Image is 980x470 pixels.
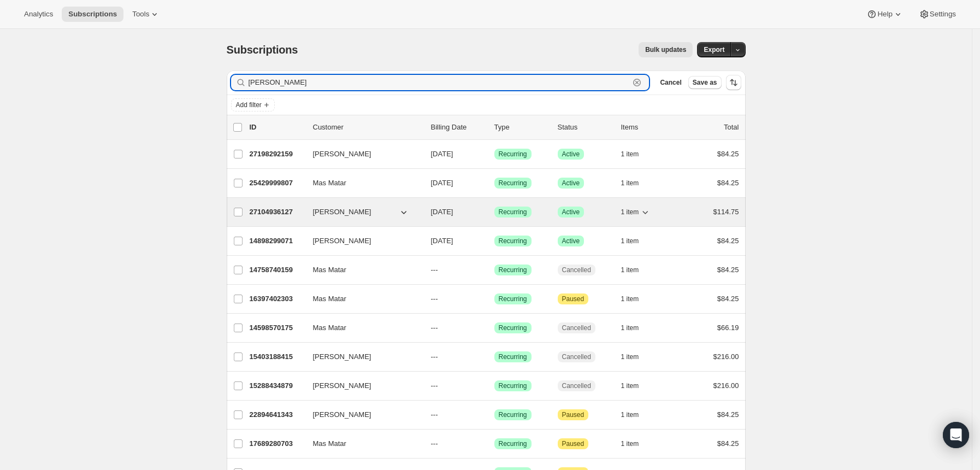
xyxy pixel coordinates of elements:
[562,439,585,448] span: Paused
[645,45,686,54] span: Bulk updates
[621,233,651,249] button: 1 item
[313,438,346,449] span: Mas Matar
[717,295,739,303] span: $84.25
[431,266,438,274] span: ---
[431,439,438,448] span: ---
[431,381,438,390] span: ---
[250,378,739,393] div: 15288434879[PERSON_NAME]---SuccessRecurringCancelled1 item$216.00
[562,179,580,187] span: Active
[717,324,739,332] span: $66.19
[717,150,739,158] span: $84.25
[562,410,585,419] span: Paused
[306,174,416,192] button: Mas Matar
[693,78,717,87] span: Save as
[306,261,416,279] button: Mas Matar
[499,266,527,274] span: Recurring
[656,76,686,89] button: Cancel
[431,237,453,245] span: [DATE]
[126,7,167,22] button: Tools
[250,175,739,191] div: 25429999807Mas Matar[DATE]SuccessRecurringSuccessActive1 item$84.25
[250,322,304,333] p: 14598570175
[250,204,739,220] div: 27104936127[PERSON_NAME][DATE]SuccessRecurringSuccessActive1 item$114.75
[306,145,416,163] button: [PERSON_NAME]
[499,324,527,332] span: Recurring
[250,438,304,449] p: 17689280703
[499,352,527,361] span: Recurring
[621,179,639,187] span: 1 item
[562,237,580,245] span: Active
[621,146,651,162] button: 1 item
[562,208,580,216] span: Active
[250,233,739,249] div: 14898299071[PERSON_NAME][DATE]SuccessRecurringSuccessActive1 item$84.25
[499,439,527,448] span: Recurring
[306,203,416,221] button: [PERSON_NAME]
[499,179,527,187] span: Recurring
[250,409,304,420] p: 22894641343
[621,175,651,191] button: 1 item
[306,377,416,395] button: [PERSON_NAME]
[250,380,304,391] p: 15288434879
[704,45,724,54] span: Export
[724,122,739,133] p: Total
[231,98,275,111] button: Add filter
[313,236,371,246] span: [PERSON_NAME]
[431,352,438,361] span: ---
[558,122,612,133] p: Status
[24,10,53,19] span: Analytics
[562,381,591,390] span: Cancelled
[621,204,651,220] button: 1 item
[717,439,739,448] span: $84.25
[860,7,910,22] button: Help
[930,10,956,19] span: Settings
[621,324,639,332] span: 1 item
[250,293,304,304] p: 16397402303
[306,435,416,453] button: Mas Matar
[313,293,346,304] span: Mas Matar
[250,407,739,422] div: 22894641343[PERSON_NAME]---SuccessRecurringAttentionPaused1 item$84.25
[132,10,149,19] span: Tools
[499,410,527,419] span: Recurring
[431,410,438,419] span: ---
[68,10,117,19] span: Subscriptions
[688,76,722,89] button: Save as
[639,42,693,57] button: Bulk updates
[621,378,651,393] button: 1 item
[306,290,416,308] button: Mas Matar
[621,122,676,133] div: Items
[621,295,639,303] span: 1 item
[713,352,739,361] span: $216.00
[713,381,739,390] span: $216.00
[250,146,739,162] div: 27198292159[PERSON_NAME][DATE]SuccessRecurringSuccessActive1 item$84.25
[621,381,639,390] span: 1 item
[313,351,371,362] span: [PERSON_NAME]
[621,150,639,158] span: 1 item
[306,406,416,424] button: [PERSON_NAME]
[431,179,453,187] span: [DATE]
[431,122,486,133] p: Billing Date
[717,410,739,419] span: $84.25
[499,237,527,245] span: Recurring
[250,122,304,133] p: ID
[250,351,304,362] p: 15403188415
[306,232,416,250] button: [PERSON_NAME]
[621,208,639,216] span: 1 item
[713,208,739,216] span: $114.75
[236,101,262,109] span: Add filter
[562,324,591,332] span: Cancelled
[621,436,651,451] button: 1 item
[313,265,346,275] span: Mas Matar
[250,320,739,336] div: 14598570175Mas Matar---SuccessRecurringCancelled1 item$66.19
[499,208,527,216] span: Recurring
[499,295,527,303] span: Recurring
[621,237,639,245] span: 1 item
[912,7,963,22] button: Settings
[250,236,304,246] p: 14898299071
[943,422,969,448] div: Open Intercom Messenger
[306,348,416,366] button: [PERSON_NAME]
[726,75,741,90] button: Sort the results
[313,122,422,133] p: Customer
[621,349,651,365] button: 1 item
[250,262,739,278] div: 14758740159Mas Matar---SuccessRecurringCancelled1 item$84.25
[431,150,453,158] span: [DATE]
[250,349,739,365] div: 15403188415[PERSON_NAME]---SuccessRecurringCancelled1 item$216.00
